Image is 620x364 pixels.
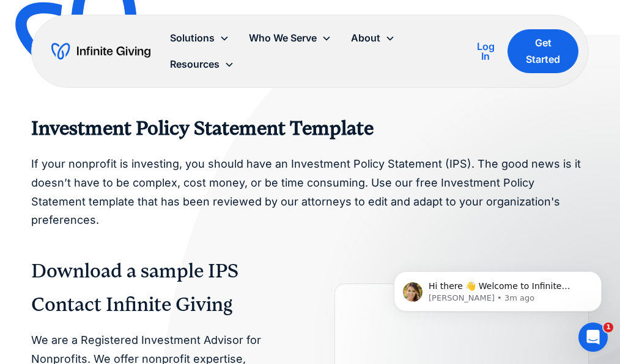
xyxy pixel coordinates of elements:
h2: Contact Infinite Giving [31,293,286,316]
h3: Download a sample IPS [31,259,589,284]
div: Who We Serve [239,25,341,51]
span: 1 [603,323,613,332]
div: About [341,25,405,51]
div: Who We Serve [249,30,317,46]
strong: Investment Policy Statement Template [31,117,374,140]
div: Solutions [160,25,239,51]
div: Log In [473,41,498,61]
div: About [351,30,380,46]
a: Log In [473,39,498,63]
iframe: Intercom live chat [578,323,608,352]
p: If your nonprofit is investing, you should have an Investment Policy Statement (IPS). The good ne... [31,155,589,229]
a: Get Started [507,29,578,73]
a: home [51,41,150,61]
div: Resources [170,56,220,73]
div: Solutions [170,30,215,46]
iframe: Intercom notifications message [375,246,620,331]
div: Resources [160,51,244,77]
